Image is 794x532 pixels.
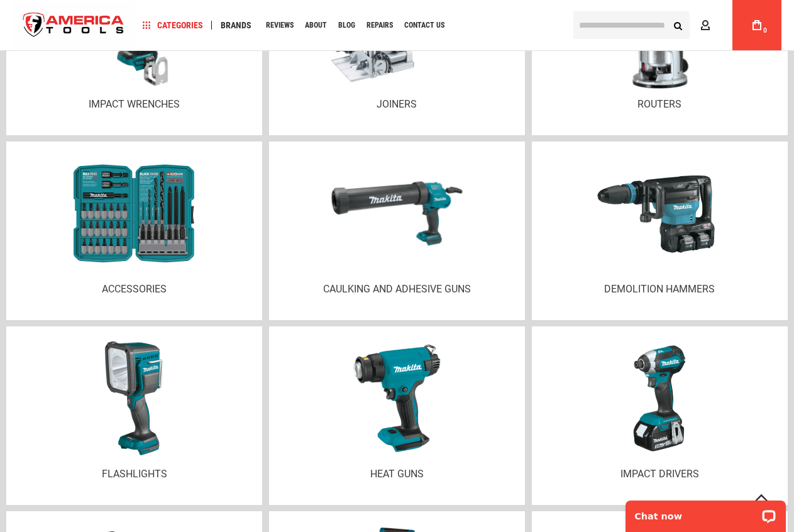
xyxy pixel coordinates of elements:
a: Brands [215,17,257,34]
a: Accessories Accessories [6,141,262,320]
img: Demolition Hammers [593,160,726,267]
p: Accessories [19,283,250,295]
a: Repairs [361,17,399,34]
p: Caulking And Adhesive Guns [282,283,512,295]
iframe: LiveChat chat widget [617,492,794,532]
img: Flashlights [79,341,189,455]
span: Reviews [266,21,294,29]
span: Blog [338,21,355,29]
a: Demolition Hammers Demolition Hammers [532,141,788,320]
a: Reviews [260,17,299,34]
a: Caulking And Adhesive Guns Caulking And Adhesive Guns [269,141,525,320]
span: Contact Us [404,21,444,29]
img: Impact Drivers [593,344,725,453]
p: Impact Drivers [544,468,775,480]
a: Contact Us [399,17,450,34]
a: store logo [13,2,135,49]
a: Impact Drivers Impact Drivers [532,326,788,505]
span: Categories [143,21,203,30]
img: Accessories [65,161,204,266]
img: Caulking And Adhesive Guns [322,155,472,273]
a: Flashlights Flashlights [6,326,262,505]
p: Flashlights [19,468,250,480]
span: 0 [763,27,767,34]
p: Heat Guns [282,468,512,480]
img: America Tools [13,2,135,49]
p: Routers [544,98,775,110]
img: Heat Guns [331,344,463,453]
p: Joiners [282,98,512,110]
a: Blog [333,17,361,34]
span: About [305,21,327,29]
p: Demolition Hammers [544,283,775,295]
span: Brands [221,21,251,30]
span: Repairs [367,21,393,29]
a: Categories [137,17,209,34]
p: Impact wrenches [19,98,250,110]
a: About [299,17,333,34]
a: Heat Guns Heat Guns [269,326,525,505]
button: Search [666,13,690,37]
